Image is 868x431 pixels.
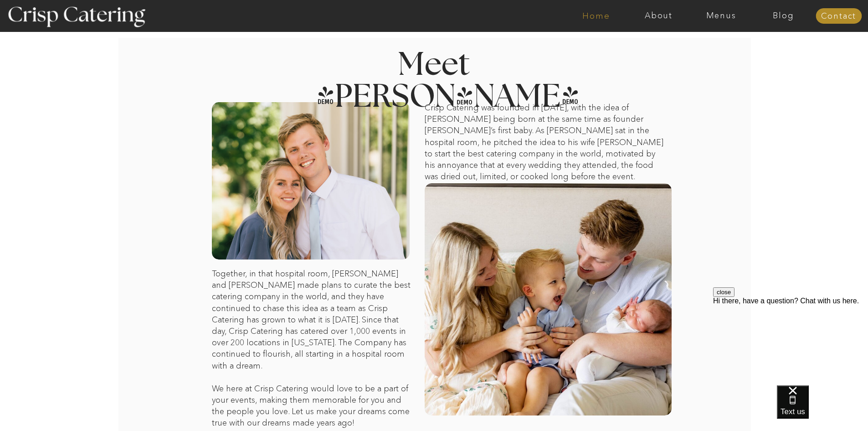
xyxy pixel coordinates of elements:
[690,11,752,21] a: Menus
[752,11,815,21] a: Blog
[316,49,552,85] h2: Meet [PERSON_NAME]
[565,11,627,21] a: Home
[425,102,666,183] p: Crisp Catering was founded in [DATE], with the idea of [PERSON_NAME] being born at the same time ...
[713,287,868,397] iframe: podium webchat widget prompt
[627,11,690,21] a: About
[777,385,868,431] iframe: podium webchat widget bubble
[816,12,862,21] a: Contact
[212,268,412,392] p: Together, in that hospital room, [PERSON_NAME] and [PERSON_NAME] made plans to curate the best ca...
